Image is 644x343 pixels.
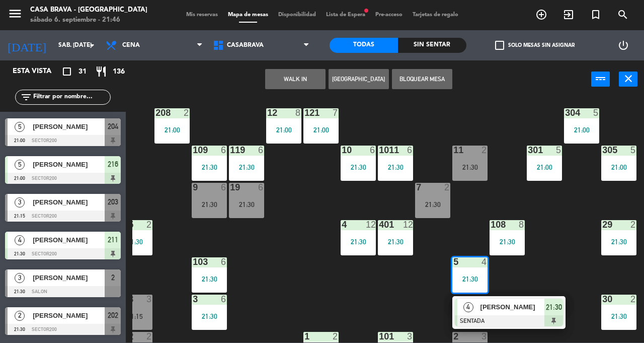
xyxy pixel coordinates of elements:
[108,196,118,208] span: 203
[33,272,105,283] span: [PERSON_NAME]
[33,159,105,170] span: [PERSON_NAME]
[453,332,454,341] div: 2
[111,271,115,284] span: 2
[564,126,599,133] div: 21:00
[379,220,379,229] div: 401
[333,332,339,341] div: 2
[192,164,227,171] div: 21:30
[619,72,637,87] button: close
[481,332,488,341] div: 3
[265,69,326,89] button: WALK IN
[415,201,450,208] div: 21:30
[480,302,545,312] span: [PERSON_NAME]
[108,120,118,132] span: 204
[329,69,389,89] button: [GEOGRAPHIC_DATA]
[398,38,466,53] div: Sin sentar
[221,257,227,266] div: 6
[481,257,488,266] div: 4
[20,91,32,103] i: filter_list
[15,235,25,245] span: 4
[601,238,636,245] div: 21:30
[146,332,152,341] div: 2
[33,121,105,132] span: [PERSON_NAME]
[146,220,152,229] div: 2
[453,257,454,266] div: 5
[223,12,273,18] span: Mapa de mesas
[8,6,23,25] button: menu
[15,273,25,283] span: 3
[267,108,268,117] div: 12
[527,164,562,171] div: 21:00
[379,146,379,155] div: 1011
[366,220,376,229] div: 12
[8,6,23,21] i: menu
[155,108,156,117] div: 208
[193,183,193,192] div: 9
[519,220,525,229] div: 8
[15,160,25,170] span: 5
[95,65,107,78] i: restaurant
[303,126,339,133] div: 21:00
[30,15,147,25] div: sábado 6. septiembre - 21:46
[601,313,636,320] div: 21:30
[602,220,603,229] div: 29
[258,183,264,192] div: 6
[630,220,636,229] div: 2
[528,146,528,155] div: 301
[416,183,417,192] div: 7
[595,73,607,85] i: power_input
[341,164,376,171] div: 21:30
[5,65,72,78] div: Esta vista
[463,302,473,312] span: 4
[556,146,562,155] div: 5
[193,295,193,304] div: 3
[342,220,342,229] div: 4
[229,201,264,208] div: 21:30
[590,9,602,21] i: turned_in_not
[32,92,110,103] input: Filtrar por nombre...
[630,295,636,304] div: 2
[304,332,305,341] div: 1
[117,313,152,320] div: 21:15
[181,12,223,18] span: Mis reservas
[452,164,488,171] div: 21:30
[370,146,376,155] div: 6
[630,146,636,155] div: 5
[378,164,413,171] div: 21:30
[33,197,105,208] span: [PERSON_NAME]
[495,41,504,50] span: check_box_outline_blank
[617,39,629,51] i: power_settings_new
[227,42,264,49] span: CasaBrava
[379,332,379,341] div: 101
[192,313,227,320] div: 21:30
[117,238,152,245] div: 21:30
[363,8,369,14] span: fiber_manual_record
[86,39,98,51] i: arrow_drop_down
[113,66,125,78] span: 136
[15,122,25,132] span: 5
[330,38,398,53] div: Todas
[562,9,575,21] i: exit_to_app
[295,108,301,117] div: 8
[617,9,629,21] i: search
[392,69,452,89] button: Bloquear Mesa
[453,146,454,155] div: 11
[221,146,227,155] div: 6
[591,72,610,87] button: power_input
[546,301,562,313] span: 21:30
[221,183,227,192] div: 6
[535,9,547,21] i: add_circle_outline
[229,164,264,171] div: 21:30
[192,276,227,283] div: 21:30
[408,12,463,18] span: Tarjetas de regalo
[154,126,190,133] div: 21:00
[78,66,87,78] span: 31
[193,257,193,266] div: 103
[403,220,413,229] div: 12
[341,238,376,245] div: 21:30
[221,295,227,304] div: 6
[184,108,190,117] div: 2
